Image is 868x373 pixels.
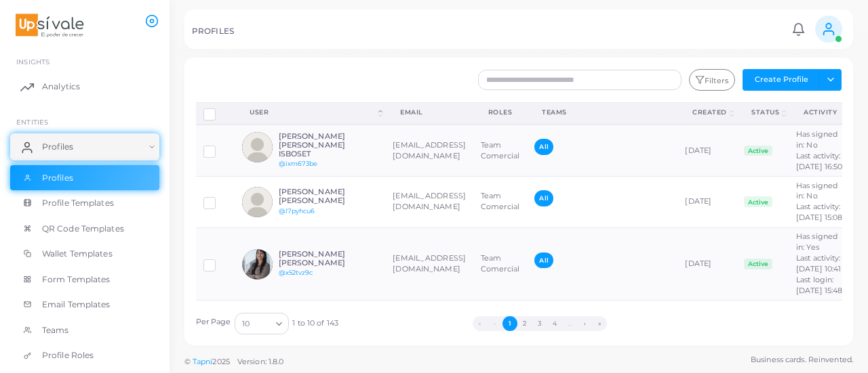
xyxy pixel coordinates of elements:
a: Profile Templates [10,190,159,216]
h5: PROFILES [192,26,234,36]
span: Last activity: [DATE] 10:41 [796,253,841,273]
td: [DATE] [677,177,736,228]
a: Profile Roles [10,343,159,368]
span: Profiles [42,172,73,184]
span: 1 to 10 of 143 [292,318,338,329]
button: Go to page 4 [547,316,562,331]
div: Roles [488,108,513,117]
span: All [534,190,553,206]
img: avatar [242,132,273,162]
span: Active [744,146,772,156]
span: Active [744,259,772,269]
button: Go to last page [592,316,607,331]
td: Team Comercial [473,227,528,301]
span: Has signed in: No [796,129,837,150]
img: logo [12,13,87,38]
a: @ixm673be [279,160,318,167]
h6: [PERSON_NAME] [PERSON_NAME] [279,250,378,267]
a: Wallet Templates [10,241,159,267]
span: Teams [42,324,69,336]
button: Go to page 3 [532,316,547,331]
td: [EMAIL_ADDRESS][DOMAIN_NAME] [385,227,473,301]
span: Profiles [42,141,73,153]
img: avatar [242,249,273,280]
h6: [PERSON_NAME] [PERSON_NAME] [279,188,378,205]
div: Created [692,108,727,117]
span: Profile Templates [42,197,114,209]
span: Last activity: [DATE] 16:50 [796,151,842,171]
div: User [250,108,376,117]
span: 2025 [212,356,229,368]
td: Team Comercial [473,177,528,228]
span: Business cards. Reinvented. [751,354,853,366]
a: Teams [10,317,159,343]
span: Analytics [42,81,80,93]
span: All [534,139,553,154]
button: Filters [689,69,735,91]
a: Form Templates [10,267,159,292]
a: Analytics [10,73,159,100]
td: [DATE] [677,125,736,176]
span: Version: 1.8.0 [237,357,284,366]
th: Row-selection [196,102,235,125]
span: Has signed in: No [796,181,837,201]
div: Status [751,108,779,117]
button: Go to next page [577,316,592,331]
span: Last activity: [DATE] 15:08 [796,202,842,222]
span: © [184,356,283,368]
td: [EMAIL_ADDRESS][DOMAIN_NAME] [385,177,473,228]
td: [EMAIL_ADDRESS][DOMAIN_NAME] [385,125,473,176]
span: INSIGHTS [16,58,50,66]
label: Per Page [196,317,231,328]
a: Tapni [193,357,213,366]
span: QR Code Templates [42,223,124,235]
div: Search for option [235,313,289,334]
span: Profile Roles [42,349,94,361]
ul: Pagination [338,316,741,331]
span: 10 [242,317,250,331]
button: Create Profile [743,69,820,91]
a: QR Code Templates [10,216,159,242]
a: Profiles [10,133,159,160]
span: Email Templates [42,299,111,311]
a: @x52tvz9c [279,269,313,276]
div: Teams [542,108,663,117]
span: Last login: [DATE] 15:48 [796,275,842,295]
a: @l7pyhcu6 [279,207,315,215]
span: All [534,253,553,268]
button: Go to page 2 [517,316,532,331]
span: Form Templates [42,273,111,286]
span: Active [744,196,772,207]
td: Team Comercial [473,125,528,176]
div: Email [400,108,458,117]
input: Search for option [251,316,271,331]
img: avatar [242,187,273,217]
span: Wallet Templates [42,248,113,260]
h6: [PERSON_NAME] [PERSON_NAME] ISBOSET [279,132,378,159]
td: [DATE] [677,227,736,301]
button: Go to page 1 [502,316,517,331]
a: Email Templates [10,292,159,317]
a: Profiles [10,165,159,191]
span: ENTITIES [16,118,48,126]
div: activity [804,108,837,117]
span: Has signed in: Yes [796,232,837,252]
